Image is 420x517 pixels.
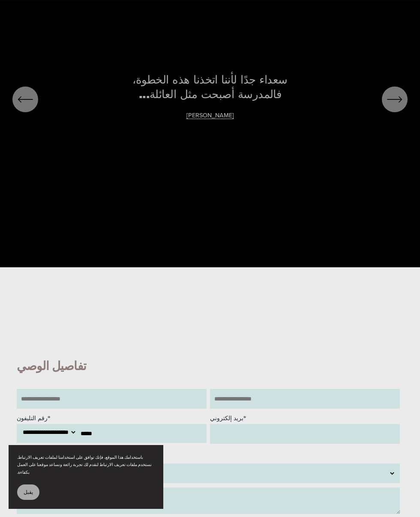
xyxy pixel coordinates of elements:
[12,87,38,112] button: سابق
[9,445,163,508] section: لافتة ملفات تعريف الارتباط
[17,454,152,475] font: باستخدامك هذا الموقع، فإنك توافق على استخدامنا لملفات تعريف الارتباط. نستخدم ملفات تعريف الارتباط...
[382,87,408,112] button: التالي
[186,111,234,120] a: [PERSON_NAME]
[24,489,33,495] font: يقبل
[17,484,39,500] button: يقبل
[210,415,243,421] font: بريد إلكتروني
[17,359,86,373] font: تفاصيل الوصي
[17,415,48,421] font: رقم التليفون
